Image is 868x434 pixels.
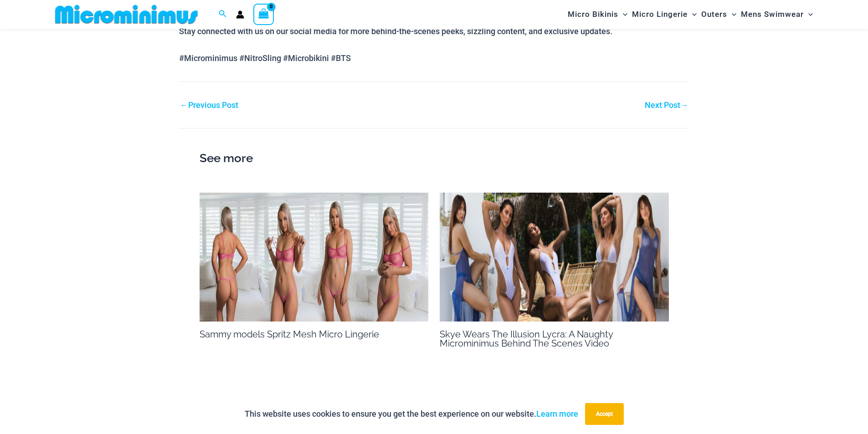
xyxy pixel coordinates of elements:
img: SKYE 2000 x 700 Thumbnail [440,193,669,322]
a: Learn more [536,409,578,419]
span: Micro Bikinis [568,3,618,26]
p: This website uses cookies to ensure you get the best experience on our website. [245,407,578,421]
img: MM BTS Sammy 2000 x 700 Thumbnail 1 [200,193,429,322]
a: Account icon link [236,10,244,19]
a: Search icon link [219,9,227,20]
p: Stay connected with us on our social media for more behind-the-scenes peeks, sizzling content, an... [179,25,689,38]
img: MM SHOP LOGO FLAT [51,4,201,25]
a: Micro LingerieMenu ToggleMenu Toggle [630,3,699,26]
nav: Site Navigation [564,1,817,27]
span: ← [180,100,188,110]
a: View Shopping Cart, empty [253,4,274,25]
a: ←Previous Post [180,101,238,109]
a: Skye Wears The Illusion Lycra: A Naughty Microminimus Behind The Scenes Video [440,329,613,349]
button: Accept [585,403,624,425]
a: OutersMenu ToggleMenu Toggle [699,3,739,26]
a: Micro BikinisMenu ToggleMenu Toggle [565,3,630,26]
p: #Microminimus #NitroSling #Microbikini #BTS [179,51,689,65]
a: Next Post→ [645,101,688,109]
span: Outers [701,3,727,26]
span: Menu Toggle [804,3,813,26]
span: Menu Toggle [618,3,627,26]
a: Mens SwimwearMenu ToggleMenu Toggle [739,3,815,26]
a: Sammy models Spritz Mesh Micro Lingerie [200,329,379,340]
nav: Post navigation [179,82,689,112]
span: Menu Toggle [727,3,736,26]
span: → [680,100,688,110]
span: Menu Toggle [688,3,697,26]
h2: See more [200,149,669,168]
span: Mens Swimwear [741,3,804,26]
span: Micro Lingerie [632,3,688,26]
